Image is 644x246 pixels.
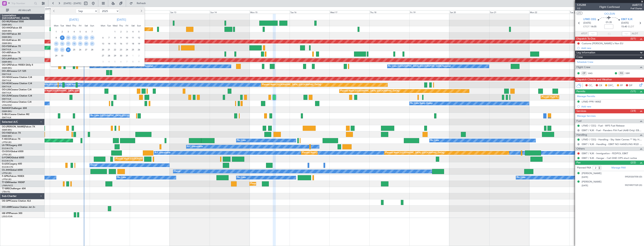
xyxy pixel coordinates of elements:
[65,41,71,47] div: 17-9-2025
[113,29,117,34] span: 1
[65,29,71,35] div: 3-9-2025
[52,8,56,14] button: Previous month
[125,29,129,34] span: 3
[89,35,95,41] div: 14-9-2025
[59,53,65,59] div: 30-9-2025
[106,35,112,41] div: 7-10-2025
[53,47,59,53] div: 22-9-2025
[100,9,119,13] select: Select year
[119,35,123,40] span: 9
[101,53,105,58] span: 27
[112,41,118,47] div: 15-10-2025
[84,47,89,52] span: 27
[137,47,141,52] span: 26
[124,23,130,29] div: Fri
[89,47,95,53] div: 28-9-2025
[77,41,83,47] div: 19-9-2025
[113,53,117,58] span: 29
[113,59,117,64] span: 5
[66,35,71,40] span: 10
[101,59,105,64] span: 3
[65,35,71,41] div: 10-9-2025
[60,53,65,58] span: 30
[78,29,83,34] span: 5
[130,23,136,29] div: Sat
[124,29,130,35] div: 3-10-2025
[131,53,135,58] span: 1
[137,29,141,34] span: 5
[130,29,136,35] div: 4-10-2025
[119,59,123,64] span: 6
[130,59,136,65] div: 8-11-2025
[71,41,77,47] div: 18-9-2025
[83,35,89,41] div: 13-9-2025
[101,35,105,40] span: 6
[89,29,95,35] div: 7-9-2025
[90,41,95,46] span: 21
[107,41,111,46] span: 14
[118,59,124,65] div: 6-11-2025
[113,41,117,46] span: 15
[106,23,112,29] div: Tue
[106,59,112,65] div: 4-11-2025
[119,29,123,34] span: 2
[130,53,136,59] div: 1-11-2025
[112,59,118,65] div: 5-11-2025
[53,53,59,59] div: 29-9-2025
[78,47,83,52] span: 26
[118,35,124,41] div: 9-10-2025
[78,35,83,40] span: 12
[124,53,130,59] div: 31-10-2025
[71,23,77,29] div: Thu
[71,35,77,41] div: 11-9-2025
[119,41,123,46] span: 16
[137,35,141,40] span: 12
[83,41,89,47] div: 20-9-2025
[125,41,129,46] span: 17
[59,23,65,29] div: Tue
[84,41,89,46] span: 20
[107,59,111,64] span: 4
[131,41,135,46] span: 18
[76,9,98,13] select: Select month
[60,47,65,52] span: 23
[136,41,142,47] div: 19-10-2025
[136,29,142,35] div: 5-10-2025
[59,47,65,53] div: 23-9-2025
[137,53,141,58] span: 2
[125,47,129,52] span: 24
[83,29,89,35] div: 6-9-2025
[100,47,106,53] div: 20-10-2025
[124,47,130,53] div: 24-10-2025
[139,8,143,14] button: Next month
[125,53,129,58] span: 31
[106,47,112,53] div: 21-10-2025
[59,35,65,41] div: 9-9-2025
[136,47,142,53] div: 26-10-2025
[130,47,136,53] div: 25-10-2025
[136,53,142,59] div: 2-11-2025
[119,53,123,58] span: 30
[130,41,136,47] div: 18-10-2025
[113,35,117,40] span: 8
[71,29,77,35] div: 4-9-2025
[118,23,124,29] div: Thu
[90,47,95,52] span: 28
[119,47,123,52] span: 23
[53,29,59,35] div: 1-9-2025
[125,35,129,40] span: 10
[125,59,129,64] span: 7
[53,41,59,47] div: 15-9-2025
[66,47,71,52] span: 24
[100,35,106,41] div: 6-10-2025
[112,47,118,53] div: 22-10-2025
[84,29,89,34] span: 6
[112,23,118,29] div: Wed
[83,23,89,29] div: Sat
[60,41,65,46] span: 16
[107,47,111,52] span: 21
[78,41,83,46] span: 19
[118,29,124,35] div: 2-10-2025
[60,29,65,34] span: 2
[83,47,89,53] div: 27-9-2025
